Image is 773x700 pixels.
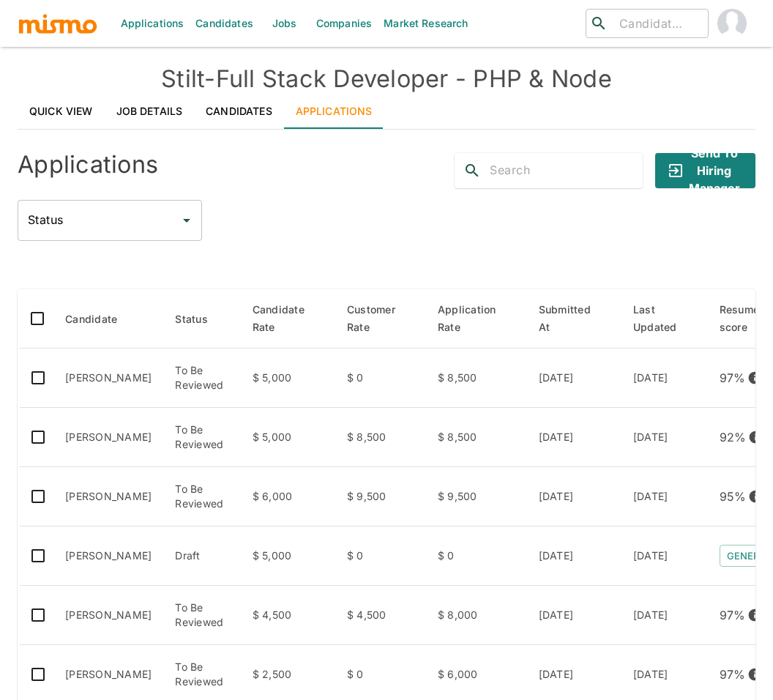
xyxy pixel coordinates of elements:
td: [PERSON_NAME] [53,467,163,526]
a: Job Details [105,94,195,129]
td: $ 6,000 [241,467,335,526]
td: [DATE] [527,586,621,645]
td: [DATE] [621,467,708,526]
p: 95 % [720,486,747,507]
td: To Be Reviewed [163,467,240,526]
p: 97 % [720,605,746,625]
svg: View resume score details [747,667,762,682]
td: [DATE] [527,526,621,586]
p: 97 % [720,664,746,685]
h4: Stilt - Full Stack Developer - PHP & Node [18,64,755,94]
h4: Applications [18,150,158,179]
td: [PERSON_NAME] [53,526,163,586]
td: [PERSON_NAME] [53,349,163,408]
td: $ 8,500 [335,408,426,467]
svg: View resume score details [747,371,762,385]
td: $ 8,500 [426,408,527,467]
svg: View resume score details [748,430,763,444]
input: Candidate search [613,13,702,34]
td: [DATE] [621,349,708,408]
td: $ 0 [335,349,426,408]
td: $ 9,500 [335,467,426,526]
td: To Be Reviewed [163,408,240,467]
img: logo [18,12,98,34]
span: Status [175,310,227,328]
a: Applications [284,94,384,129]
td: $ 5,000 [241,526,335,586]
td: $ 5,000 [241,349,335,408]
span: Candidate [65,310,136,328]
td: $ 0 [335,526,426,586]
button: Send to Hiring Manager [655,153,755,188]
td: [DATE] [621,526,708,586]
td: [DATE] [527,349,621,408]
img: Carmen Vilachá [717,9,747,38]
td: [DATE] [621,586,708,645]
button: search [455,153,490,188]
span: Submitted At [539,301,610,336]
td: [PERSON_NAME] [53,408,163,467]
span: Candidate Rate [253,301,324,336]
td: $ 0 [426,526,527,586]
td: $ 8,500 [426,349,527,408]
input: Search [490,159,643,182]
button: Open [176,210,197,231]
p: 97 % [720,368,746,388]
td: [DATE] [527,467,621,526]
td: To Be Reviewed [163,349,240,408]
td: [DATE] [527,408,621,467]
span: Application Rate [438,301,515,336]
span: Customer Rate [347,301,414,336]
td: $ 9,500 [426,467,527,526]
span: Last Updated [633,301,696,336]
svg: View resume score details [748,489,763,504]
a: Quick View [18,94,105,129]
a: Candidates [194,94,284,129]
td: To Be Reviewed [163,586,240,645]
td: $ 5,000 [241,408,335,467]
p: 92 % [720,427,747,447]
td: [DATE] [621,408,708,467]
td: Draft [163,526,240,586]
svg: View resume score details [747,608,762,622]
td: $ 8,000 [426,586,527,645]
td: $ 4,500 [335,586,426,645]
td: [PERSON_NAME] [53,586,163,645]
td: $ 4,500 [241,586,335,645]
